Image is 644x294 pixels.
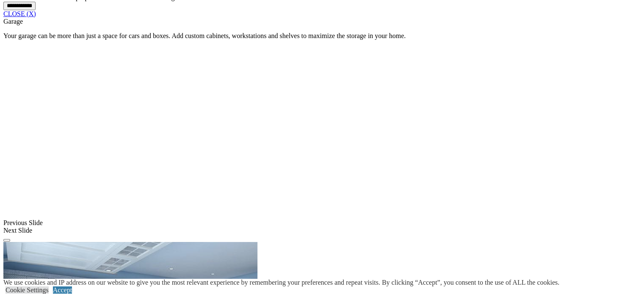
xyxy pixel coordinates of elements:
div: We use cookies and IP address on our website to give you the most relevant experience by remember... [3,279,559,286]
div: Next Slide [3,227,641,234]
a: CLOSE (X) [3,10,36,17]
a: Accept [53,286,72,294]
button: Click here to pause slide show [3,239,10,242]
div: Previous Slide [3,219,641,227]
p: Your garage can be more than just a space for cars and boxes. Add custom cabinets, workstations a... [3,32,641,40]
a: Cookie Settings [6,286,49,294]
span: Garage [3,18,23,25]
